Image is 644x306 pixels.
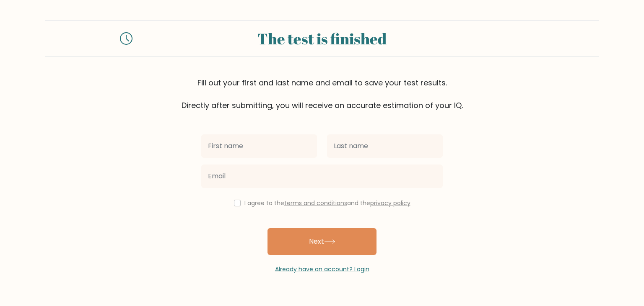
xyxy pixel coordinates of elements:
[275,265,369,273] a: Already have an account? Login
[284,199,347,207] a: terms and conditions
[45,77,599,111] div: Fill out your first and last name and email to save your test results. Directly after submitting,...
[143,27,501,50] div: The test is finished
[267,228,377,255] button: Next
[201,165,443,188] input: Email
[201,134,317,158] input: First name
[370,199,410,207] a: privacy policy
[327,134,443,158] input: Last name
[244,199,410,207] label: I agree to the and the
